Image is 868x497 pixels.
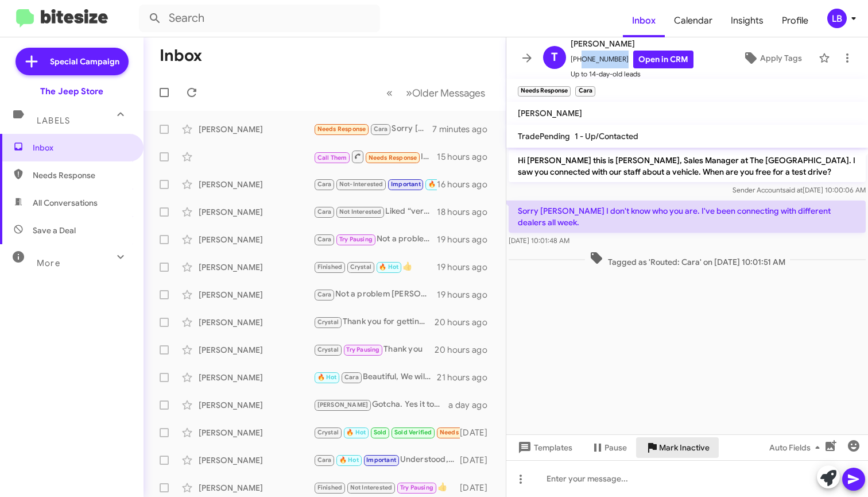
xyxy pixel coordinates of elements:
[346,429,366,436] span: 🔥 Hot
[317,208,332,215] span: Cara
[623,4,665,37] a: Inbox
[437,179,497,190] div: 16 hours ago
[313,343,435,356] div: Thank you
[379,263,398,271] span: 🔥 Hot
[317,291,332,298] span: Cara
[15,48,129,75] a: Special Campaign
[33,197,98,209] span: All Conversations
[827,9,847,28] div: LB
[571,37,693,51] span: [PERSON_NAME]
[773,4,817,37] a: Profile
[33,169,130,181] span: Needs Response
[399,81,492,105] button: Next
[518,131,570,141] span: TradePending
[722,4,773,37] a: Insights
[317,236,332,243] span: Cara
[665,4,722,37] a: Calendar
[313,178,437,191] div: I need to be in the 500 range i need to keep looking
[37,115,70,126] span: Labels
[659,437,710,458] span: Mark Inactive
[50,56,119,67] span: Special Campaign
[366,456,396,464] span: Important
[339,456,359,464] span: 🔥 Hot
[582,437,636,458] button: Pause
[317,373,337,381] span: 🔥 Hot
[460,427,497,438] div: [DATE]
[199,454,313,466] div: [PERSON_NAME]
[33,142,130,153] span: Inbox
[437,372,497,383] div: 21 hours ago
[313,481,460,494] div: 👍
[199,206,313,218] div: [PERSON_NAME]
[428,180,448,188] span: 🔥 Hot
[313,453,460,467] div: Understood, what are you contracted for mileage wise ?
[199,372,313,383] div: [PERSON_NAME]
[317,180,332,188] span: Cara
[317,401,369,409] span: [PERSON_NAME]
[313,149,437,164] div: Inbound Call
[339,208,382,215] span: Not Interested
[160,47,202,65] h1: Inbox
[350,263,371,271] span: Crystal
[199,289,313,300] div: [PERSON_NAME]
[769,437,824,458] span: Auto Fields
[199,482,313,494] div: [PERSON_NAME]
[571,51,693,68] span: [PHONE_NUMBER]
[199,179,313,190] div: [PERSON_NAME]
[313,233,437,246] div: Not a problem. As soon as you become available please feel free to contact me here and we will se...
[317,125,366,133] span: Needs Response
[571,68,693,80] span: Up to 14-day-old leads
[551,48,558,67] span: T
[350,484,393,491] span: Not Interested
[339,236,373,243] span: Try Pausing
[199,399,313,411] div: [PERSON_NAME]
[437,206,497,218] div: 18 hours ago
[199,427,313,438] div: [PERSON_NAME]
[509,236,569,245] span: [DATE] 10:01:48 AM
[506,437,582,458] button: Templates
[374,429,387,436] span: Sold
[437,234,497,245] div: 19 hours ago
[313,122,432,136] div: Sorry [PERSON_NAME] I don't know who you are. I've been connecting with different dealers all week.
[817,9,855,28] button: LB
[782,186,803,194] span: said at
[437,151,497,163] div: 15 hours ago
[516,437,572,458] span: Templates
[313,426,460,439] div: Also it feels like the alignment is off in the car. Whenever i brake the car shakes, i hate to sa...
[33,225,76,236] span: Save a Deal
[313,288,437,301] div: Not a problem [PERSON_NAME] thank you for the update. Have a great day!
[412,87,485,99] span: Older Messages
[199,124,313,135] div: [PERSON_NAME]
[199,234,313,245] div: [PERSON_NAME]
[313,315,435,329] div: Thank you for getting back to me. I will update my records.
[575,131,638,141] span: 1 - Up/Contacted
[731,48,813,68] button: Apply Tags
[604,437,627,458] span: Pause
[317,318,339,326] span: Crystal
[437,261,497,273] div: 19 hours ago
[317,484,343,491] span: Finished
[199,261,313,273] div: [PERSON_NAME]
[448,399,497,411] div: a day ago
[199,317,313,328] div: [PERSON_NAME]
[339,180,383,188] span: Not-Interested
[313,398,448,411] div: Gotcha. Yes it tough to say [PERSON_NAME] the 24 model with that low mileage may be harder to com...
[518,86,571,97] small: Needs Response
[435,344,497,356] div: 20 hours ago
[313,205,437,218] div: Liked “very welcome. good luck in the search!”
[400,484,433,491] span: Try Pausing
[437,289,497,300] div: 19 hours ago
[386,86,393,100] span: «
[432,124,497,135] div: 7 minutes ago
[317,346,339,353] span: Crystal
[394,429,432,436] span: Sold Verified
[391,180,421,188] span: Important
[379,81,400,105] button: Previous
[633,51,693,68] a: Open in CRM
[460,482,497,494] div: [DATE]
[317,154,347,161] span: Call Them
